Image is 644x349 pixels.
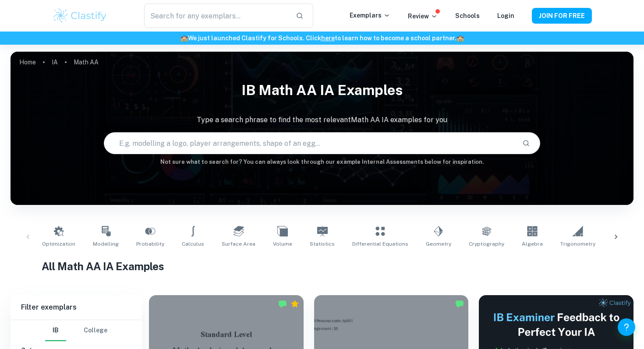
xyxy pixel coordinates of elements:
[352,240,408,248] span: Differential Equations
[278,300,287,308] img: Marked
[321,35,335,42] a: here
[522,240,543,248] span: Algebra
[456,35,464,42] span: 🏫
[52,7,108,25] img: Clastify logo
[273,240,292,248] span: Volume
[42,240,75,248] span: Optimization
[180,35,188,42] span: 🏫
[52,56,58,68] a: IA
[469,240,504,248] span: Cryptography
[144,4,289,28] input: Search for any exemplars...
[310,240,335,248] span: Statistics
[84,320,107,341] button: College
[350,11,390,20] p: Exemplars
[426,240,451,248] span: Geometry
[11,295,142,320] h6: Filter exemplars
[45,320,107,341] div: Filter type choice
[222,240,255,248] span: Surface Area
[290,300,299,308] div: Premium
[104,131,515,155] input: E.g. modelling a logo, player arrangements, shape of an egg...
[19,56,36,68] a: Home
[455,300,464,308] img: Marked
[136,240,164,248] span: Probability
[182,240,204,248] span: Calculus
[560,240,595,248] span: Trigonometry
[455,12,480,19] a: Schools
[45,320,66,341] button: IB
[11,76,633,104] h1: IB Math AA IA examples
[93,240,119,248] span: Modelling
[11,158,633,166] h6: Not sure what to search for? You can always look through our example Internal Assessments below f...
[74,57,99,67] p: Math AA
[532,8,592,24] button: JOIN FOR FREE
[11,115,633,125] p: Type a search phrase to find the most relevant Math AA IA examples for you
[519,136,534,151] button: Search
[408,11,438,21] p: Review
[497,12,514,19] a: Login
[618,318,635,336] button: Help and Feedback
[2,33,642,43] h6: We just launched Clastify for Schools. Click to learn how to become a school partner.
[42,258,602,274] h1: All Math AA IA Examples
